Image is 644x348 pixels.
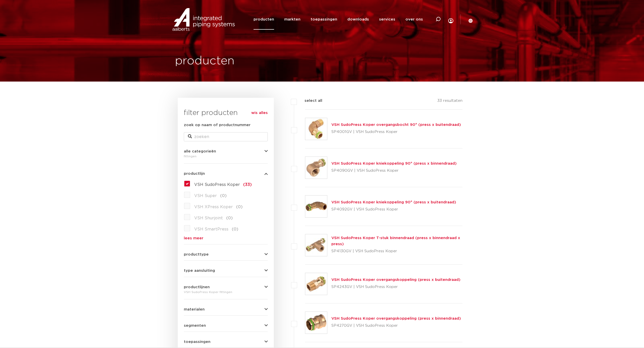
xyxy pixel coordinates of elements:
button: producttype [184,253,268,256]
p: SP4092GV | VSH SudoPress Koper [331,205,456,214]
p: 33 resultaten [437,98,462,106]
span: producttype [184,253,209,256]
a: producten [254,9,274,30]
span: segmenten [184,324,206,327]
a: wis alles [251,110,268,116]
span: productlijnen [184,285,210,289]
a: lees meer [184,236,268,240]
input: zoeken [184,132,268,141]
span: productlijn [184,172,205,176]
span: type aansluiting [184,269,215,273]
button: productlijnen [184,285,268,289]
h3: filter producten [184,108,268,118]
button: type aansluiting [184,269,268,273]
a: VSH SudoPress Koper overgangskoppeling (press x buitendraad) [331,278,460,282]
span: VSH XPress Koper [194,205,233,209]
p: SP4090GV | VSH SudoPress Koper [331,167,457,175]
img: Thumbnail for VSH SudoPress Koper T-stuk binnendraad (press x binnendraad x press) [305,234,327,256]
span: VSH Super [194,194,217,198]
label: zoek op naam of productnummer [184,122,251,128]
span: (0) [236,205,243,209]
p: SP4001GV | VSH SudoPress Koper [331,128,461,136]
a: VSH SudoPress Koper T-stuk binnendraad (press x binnendraad x press) [331,236,460,246]
span: materialen [184,307,205,311]
span: VSH SudoPress Koper [194,183,240,187]
div: VSH SudoPress Koper fittingen [184,289,268,295]
span: toepassingen [184,340,210,344]
img: Thumbnail for VSH SudoPress Koper overgangskoppeling (press x buitendraad) [305,273,327,295]
button: toepassingen [184,340,268,344]
h1: producten [175,53,235,69]
div: fittingen [184,153,268,159]
span: (0) [220,194,227,198]
a: services [379,9,395,30]
span: alle categorieën [184,149,216,153]
span: (33) [243,183,252,187]
a: markten [284,9,300,30]
button: alle categorieën [184,149,268,153]
img: Thumbnail for VSH SudoPress Koper kniekoppeling 90° (press x buitendraad) [305,196,327,217]
span: (0) [232,227,238,231]
button: productlijn [184,172,268,176]
a: VSH SudoPress Koper kniekoppeling 90° (press x binnendraad) [331,162,457,165]
p: SP4130GV | VSH SudoPress Koper [331,247,462,255]
a: toepassingen [311,9,337,30]
a: VSH SudoPress Koper kniekoppeling 90° (press x buitendraad) [331,200,456,204]
a: downloads [347,9,369,30]
button: segmenten [184,324,268,327]
span: VSH SmartPress [194,227,228,231]
span: VSH Shurjoint [194,216,223,220]
button: materialen [184,307,268,311]
p: SP4243GV | VSH SudoPress Koper [331,283,460,291]
a: over ons [405,9,423,30]
img: Thumbnail for VSH SudoPress Koper overgangsbocht 90° (press x buitendraad) [305,118,327,140]
img: Thumbnail for VSH SudoPress Koper overgangskoppeling (press x binnendraad) [305,312,327,334]
a: VSH SudoPress Koper overgangskoppeling (press x binnendraad) [331,317,461,320]
img: Thumbnail for VSH SudoPress Koper kniekoppeling 90° (press x binnendraad) [305,157,327,179]
span: (0) [226,216,233,220]
a: VSH SudoPress Koper overgangsbocht 90° (press x buitendraad) [331,123,461,127]
p: SP4270GV | VSH SudoPress Koper [331,322,461,330]
nav: Menu [254,9,423,30]
label: select all [297,98,322,104]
